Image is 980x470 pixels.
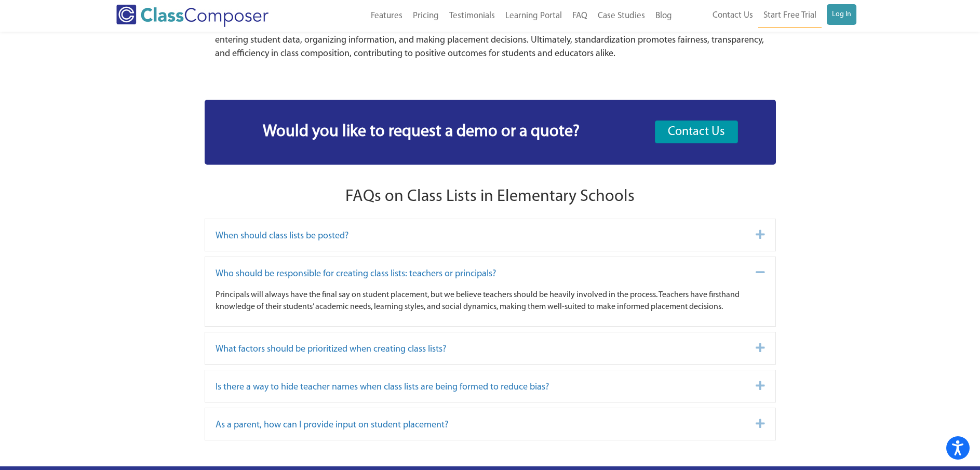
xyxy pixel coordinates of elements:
a: Blog [650,5,677,28]
a: What factors should be prioritized when creating class lists? [216,340,750,356]
i: Collapse [756,265,765,280]
i: Expand [756,416,765,431]
nav: Header Menu [677,4,856,28]
a: When should class lists be posted? [216,227,750,243]
a: Learning Portal [500,5,567,28]
a: Is there a way to hide teacher names when class lists are being formed to reduce bias? [216,378,750,394]
span: FAQs on Class Lists in Elementary Schools [345,189,635,205]
a: Contact Us [707,4,758,27]
nav: Header Menu [311,5,677,28]
a: Features [366,5,408,28]
div: Contact Us [628,118,766,146]
a: Contact Us [655,120,738,143]
a: Pricing [408,5,444,28]
span: Principals will always have the final say on student placement, but we believe teachers should be... [216,291,740,311]
i: Expand [756,378,765,393]
i: Expand [756,340,765,355]
img: Class Composer [116,5,269,27]
a: Start Free Trial [758,4,822,28]
a: Log In [827,4,856,25]
i: Expand [756,227,765,242]
span: Would you like to request a demo or a quote? [263,124,580,140]
a: Case Studies [593,5,650,28]
a: As a parent, how can I provide input on student placement? [216,416,750,432]
span: Contact Us [668,126,725,138]
a: Who should be responsible for creating class lists: teachers or principals? [216,265,750,281]
a: Testimonials [444,5,500,28]
a: FAQ [567,5,593,28]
